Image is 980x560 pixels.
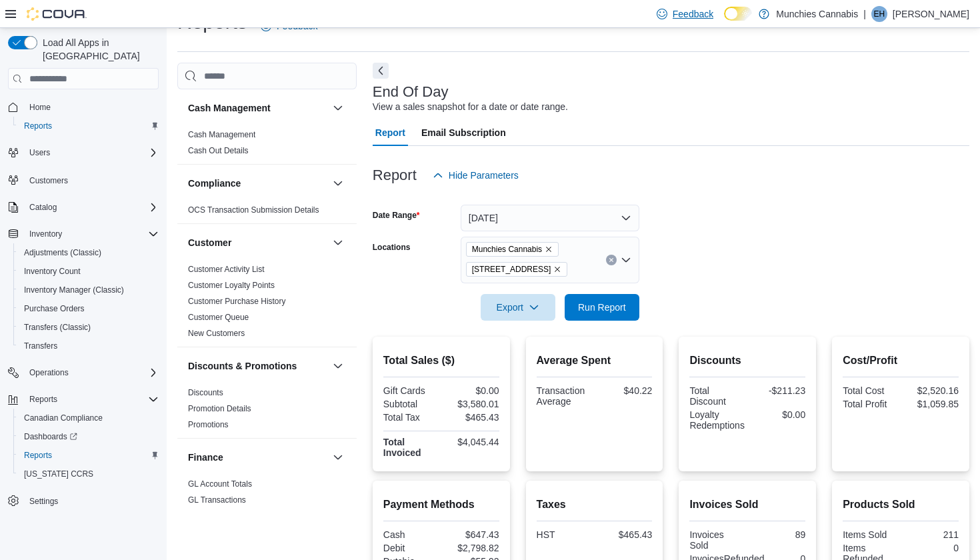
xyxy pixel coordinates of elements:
p: | [863,6,866,22]
button: [US_STATE] CCRS [13,465,164,483]
button: Inventory Count [13,262,164,281]
h3: Discounts & Promotions [188,359,297,373]
span: Washington CCRS [19,466,159,482]
label: Locations [373,242,411,253]
a: Transfers (Classic) [19,319,96,335]
a: Feedback [651,1,719,27]
button: Catalog [3,198,164,217]
button: Open list of options [621,255,631,265]
h3: Customer [188,236,231,249]
button: Operations [3,363,164,382]
h2: Payment Methods [383,497,499,513]
h2: Invoices Sold [689,497,805,513]
button: Compliance [330,175,346,191]
button: Operations [24,365,74,381]
div: 211 [903,529,959,540]
a: Cash Management [188,130,255,139]
span: 131 Beechwood Ave [466,262,568,277]
div: Total Profit [843,399,898,409]
p: Munchies Cannabis [776,6,858,22]
button: Cash Management [188,101,327,115]
div: $465.43 [597,529,652,540]
span: Email Subscription [421,119,506,146]
div: -$211.23 [750,385,805,396]
a: Home [24,99,56,115]
h2: Average Spent [537,353,653,369]
span: Load All Apps in [GEOGRAPHIC_DATA] [37,36,159,63]
span: Inventory Manager (Classic) [19,282,159,298]
h3: Finance [188,451,223,464]
div: Invoices Sold [689,529,745,551]
div: $4,045.44 [444,437,499,447]
h2: Taxes [537,497,653,513]
span: Users [24,145,159,161]
h3: Report [373,167,417,183]
span: Home [24,99,159,115]
a: Purchase Orders [19,301,90,317]
div: Debit [383,543,439,553]
div: Elias Hanna [871,6,887,22]
div: View a sales snapshot for a date or date range. [373,100,568,114]
span: Purchase Orders [24,303,85,314]
button: Home [3,97,164,117]
button: Transfers (Classic) [13,318,164,337]
h3: Compliance [188,177,241,190]
div: $0.00 [750,409,805,420]
span: Reports [19,118,159,134]
span: Canadian Compliance [19,410,159,426]
h2: Cost/Profit [843,353,959,369]
div: Total Cost [843,385,898,396]
div: HST [537,529,592,540]
div: Gift Cards [383,385,439,396]
button: Next [373,63,389,79]
div: Loyalty Redemptions [689,409,745,431]
span: Operations [29,367,69,378]
div: $2,520.16 [903,385,959,396]
div: $3,580.01 [444,399,499,409]
button: Reports [13,446,164,465]
span: Transfers [24,341,57,351]
span: Reports [24,391,159,407]
button: Customer [188,236,327,249]
button: Discounts & Promotions [330,358,346,374]
a: Reports [19,447,57,463]
a: Inventory Count [19,263,86,279]
span: Run Report [578,301,626,314]
a: Cash Out Details [188,146,249,155]
a: Customer Activity List [188,265,265,274]
span: Inventory [29,229,62,239]
div: Subtotal [383,399,439,409]
h3: Cash Management [188,101,271,115]
div: $0.00 [444,385,499,396]
a: Reports [19,118,57,134]
button: Transfers [13,337,164,355]
button: Customers [3,170,164,189]
div: $465.43 [444,412,499,423]
div: $40.22 [597,385,652,396]
span: Reports [19,447,159,463]
button: Adjustments (Classic) [13,243,164,262]
div: 89 [750,529,805,540]
span: Dashboards [19,429,159,445]
button: Canadian Compliance [13,409,164,427]
span: Feedback [673,7,713,21]
div: 0 [903,543,959,553]
div: Cash [383,529,439,540]
span: [STREET_ADDRESS] [472,263,551,276]
a: Canadian Compliance [19,410,108,426]
span: Munchies Cannabis [472,243,542,256]
span: Reports [29,394,57,405]
h2: Products Sold [843,497,959,513]
a: OCS Transaction Submission Details [188,205,319,215]
a: Dashboards [19,429,83,445]
button: Customer [330,235,346,251]
h2: Discounts [689,353,805,369]
span: Inventory Manager (Classic) [24,285,124,295]
div: Total Discount [689,385,745,407]
button: Reports [3,390,164,409]
span: Catalog [24,199,159,215]
span: Users [29,147,50,158]
a: GL Account Totals [188,479,252,489]
span: Reports [24,121,52,131]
